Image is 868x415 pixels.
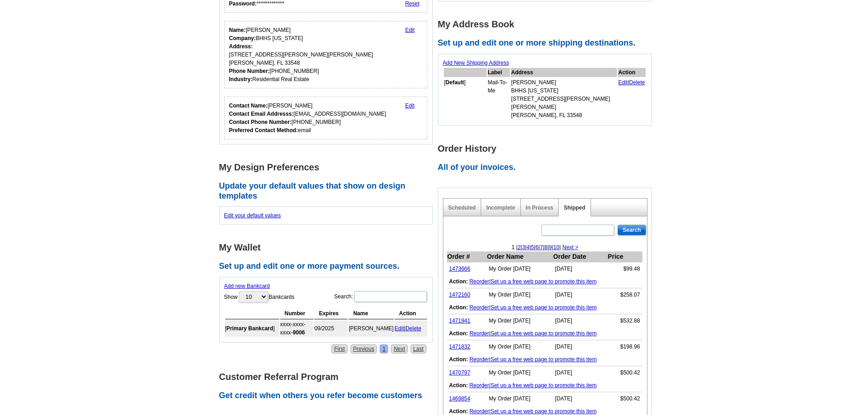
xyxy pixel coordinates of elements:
[391,344,408,354] a: Next
[564,205,585,211] a: Shipped
[224,212,281,219] a: Edit your default values
[607,251,642,262] th: Price
[518,244,521,251] a: 2
[553,244,559,251] a: 10
[487,251,553,262] th: Order Name
[224,21,428,88] div: Your personal details.
[334,290,427,303] label: Search:
[229,27,246,33] strong: Name:
[449,343,471,350] a: 1471832
[522,244,525,251] a: 3
[488,78,510,120] td: Mail-To-Me
[607,314,642,328] td: $532.88
[226,325,273,332] b: Primary Bankcard
[449,408,468,415] b: Action:
[280,320,313,337] td: xxxx-xxxx-xxxx-
[449,382,468,389] b: Action:
[487,314,553,328] td: My Order [DATE]
[229,68,270,74] strong: Phone Number:
[331,344,347,354] a: First
[446,79,464,86] b: Default
[469,304,489,311] a: Reorder
[618,78,646,120] td: |
[544,244,548,251] a: 8
[491,408,597,415] a: Set up a free web page to promote this item
[487,366,553,379] td: My Order [DATE]
[443,243,647,251] div: 1 | | | | | | | | | |
[607,262,642,276] td: $99.48
[553,314,607,328] td: [DATE]
[449,278,468,285] b: Action:
[487,288,553,302] td: My Order [DATE]
[488,68,510,77] th: Label
[617,225,646,236] input: Search
[491,330,597,337] a: Set up a free web page to promote this item
[553,340,607,354] td: [DATE]
[618,68,646,77] th: Action
[607,392,642,405] td: $500.42
[535,244,539,251] a: 6
[405,27,415,33] a: Edit
[449,369,471,376] a: 1470797
[395,325,404,332] a: Edit
[447,251,487,262] th: Order #
[219,391,438,401] h2: Get credit when others you refer become customers
[469,330,489,337] a: Reorder
[293,329,305,336] strong: 9006
[491,382,597,389] a: Set up a free web page to promote this item
[540,244,543,251] a: 7
[229,26,373,83] div: [PERSON_NAME] BHHS [US_STATE] [STREET_ADDRESS][PERSON_NAME][PERSON_NAME] [PERSON_NAME], FL 33548 ...
[395,320,427,337] td: |
[449,318,471,324] a: 1471941
[411,344,426,354] a: Last
[618,79,628,86] a: Edit
[219,261,438,272] h2: Set up and edit one or more payment sources.
[229,0,257,7] strong: Password:
[447,327,642,340] td: |
[449,266,471,272] a: 1473666
[553,288,607,302] td: [DATE]
[395,308,427,319] th: Action
[219,372,438,382] h1: Customer Referral Program
[405,0,419,7] a: Reset
[314,308,348,319] th: Expires
[511,68,617,77] th: Address
[449,292,471,298] a: 1472160
[219,163,438,172] h1: My Design Preferences
[469,278,489,285] a: Reorder
[562,244,578,251] a: Next >
[553,366,607,379] td: [DATE]
[229,102,386,134] div: [PERSON_NAME] [EMAIL_ADDRESS][DOMAIN_NAME] [PHONE_NUMBER] email
[229,111,294,117] strong: Contact Email Addresss:
[527,244,530,251] a: 4
[438,163,657,173] h2: All of your invoices.
[449,330,468,337] b: Action:
[511,78,617,120] td: [PERSON_NAME] BHHS [US_STATE] [STREET_ADDRESS][PERSON_NAME][PERSON_NAME] [PERSON_NAME], FL 33548
[449,304,468,311] b: Action:
[447,275,642,288] td: |
[491,278,597,285] a: Set up a free web page to promote this item
[553,251,607,262] th: Order Date
[406,325,421,332] a: Delete
[607,288,642,302] td: $258.07
[607,340,642,354] td: $198.96
[229,102,268,109] strong: Contact Name:
[314,320,348,337] td: 09/2025
[487,392,553,405] td: My Order [DATE]
[491,304,597,311] a: Set up a free web page to promote this item
[229,127,298,133] strong: Preferred Contact Method:
[229,35,256,41] strong: Company:
[219,243,438,252] h1: My Wallet
[549,244,552,251] a: 9
[629,79,645,86] a: Delete
[438,20,657,29] h1: My Address Book
[219,181,438,201] h2: Update your default values that show on design templates
[448,205,476,211] a: Scheduled
[280,308,313,319] th: Number
[224,97,428,139] div: Who should we contact regarding order issues?
[444,78,487,120] td: [ ]
[224,283,270,289] a: Add new Bankcard
[354,291,427,302] input: Search:
[447,379,642,392] td: |
[447,301,642,314] td: |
